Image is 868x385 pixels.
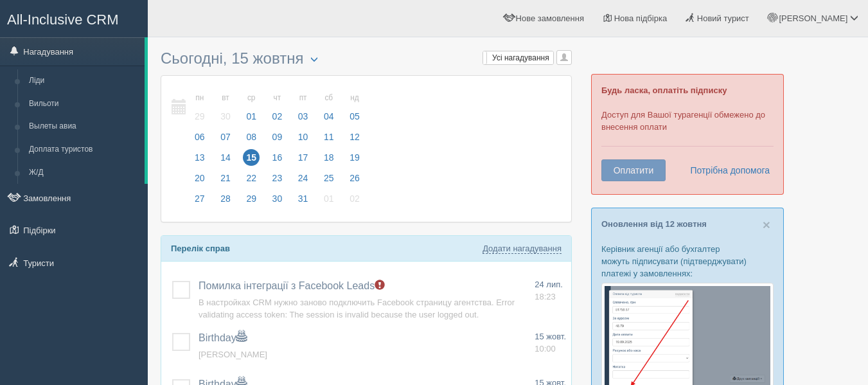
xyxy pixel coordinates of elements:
[269,170,286,186] span: 23
[199,350,267,359] a: [PERSON_NAME]
[342,85,364,130] a: нд 05
[342,150,364,171] a: 19
[317,192,341,212] a: 01
[1,1,147,36] a: All-Inclusive CRM
[346,93,363,103] small: нд
[346,170,363,186] span: 26
[295,190,312,207] span: 31
[317,130,341,150] a: 11
[191,93,208,103] small: пн
[243,170,260,186] span: 22
[342,130,364,150] a: 12
[321,93,337,103] small: сб
[291,171,315,192] a: 24
[779,13,847,23] span: [PERSON_NAME]
[295,129,312,145] span: 10
[614,13,668,23] span: Нова підбірка
[346,149,363,166] span: 19
[535,344,556,354] span: 10:00
[23,138,145,161] a: Доплата туристов
[213,85,238,130] a: вт 30
[269,129,286,145] span: 09
[213,171,238,192] a: 21
[23,69,145,93] a: Ліди
[342,171,364,192] a: 26
[346,108,363,125] span: 05
[23,161,145,184] a: Ж/Д
[492,53,549,62] span: Усі нагадування
[697,13,749,23] span: Новий турист
[199,298,515,319] a: В настройках CRM нужно заново подключить Facebook страницу агентства. Error validating access tok...
[191,170,208,186] span: 20
[601,85,727,95] b: Будь ласка, оплатіть підписку
[291,130,315,150] a: 10
[217,190,234,207] span: 28
[295,149,312,166] span: 17
[239,192,263,212] a: 29
[321,170,337,186] span: 25
[295,170,312,186] span: 24
[191,129,208,145] span: 06
[321,149,337,166] span: 18
[321,108,337,125] span: 04
[535,280,563,289] span: 24 лип.
[191,149,208,166] span: 13
[265,192,290,212] a: 30
[295,93,312,103] small: пт
[317,85,341,130] a: сб 04
[265,130,290,150] a: 09
[23,93,145,116] a: Вильоти
[291,192,315,212] a: 31
[601,219,707,229] a: Оновлення від 12 жовтня
[321,190,337,207] span: 01
[213,192,238,212] a: 28
[317,150,341,171] a: 18
[317,171,341,192] a: 25
[188,171,212,192] a: 20
[483,244,562,254] a: Додати нагадування
[291,150,315,171] a: 17
[269,149,286,166] span: 16
[161,50,572,69] h3: Сьогодні, 15 жовтня
[199,332,247,343] a: Birthday
[199,280,385,291] a: Помилка інтеграції з Facebook Leads
[269,108,286,125] span: 02
[516,13,584,23] span: Нове замовлення
[217,149,234,166] span: 14
[217,129,234,145] span: 07
[243,108,260,125] span: 01
[342,192,364,212] a: 02
[217,170,234,186] span: 21
[213,150,238,171] a: 14
[243,190,260,207] span: 29
[291,85,315,130] a: пт 03
[535,332,566,341] span: 15 жовт.
[265,150,290,171] a: 16
[535,292,556,301] span: 18:23
[346,129,363,145] span: 12
[265,171,290,192] a: 23
[295,108,312,125] span: 03
[243,149,260,166] span: 15
[601,159,666,181] button: Оплатити
[601,243,774,280] p: Керівник агенції або бухгалтер можуть підписувати (підтверджувати) платежі у замовленнях:
[171,244,230,253] b: Перелік справ
[346,190,363,207] span: 02
[213,130,238,150] a: 07
[188,130,212,150] a: 06
[591,74,784,195] div: Доступ для Вашої турагенції обмежено до внесення оплати
[217,93,234,103] small: вт
[535,331,566,355] a: 15 жовт. 10:00
[682,159,770,181] a: Потрібна допомога
[321,129,337,145] span: 11
[188,192,212,212] a: 27
[239,85,263,130] a: ср 01
[239,130,263,150] a: 08
[239,171,263,192] a: 22
[265,85,290,130] a: чт 02
[7,12,119,28] span: All-Inclusive CRM
[763,217,770,232] span: ×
